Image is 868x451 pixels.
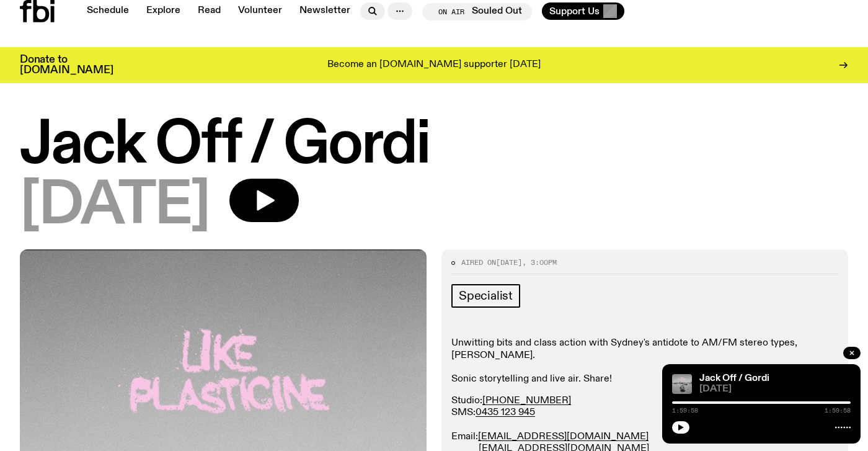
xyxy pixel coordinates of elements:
[20,118,848,174] h1: Jack Off / Gordi
[327,60,541,71] p: Become an [DOMAIN_NAME] supporter [DATE]
[672,408,698,414] span: 1:59:58
[451,284,520,308] a: Specialist
[451,337,838,385] p: Unwitting bits and class action with Sydney's antidote to AM/FM stereo types, [PERSON_NAME]. Soni...
[20,179,210,234] span: [DATE]
[549,6,600,17] span: Support Us
[699,373,769,383] a: Jack Off / Gordi
[542,2,624,20] button: Support Us
[422,3,532,20] button: On AirSouled Out
[438,7,464,16] span: On Air
[20,55,113,76] h3: Donate to [DOMAIN_NAME]
[79,2,136,20] a: Schedule
[496,257,522,267] span: [DATE]
[482,396,571,406] a: [PHONE_NUMBER]
[139,2,188,20] a: Explore
[522,257,557,267] span: , 3:00pm
[476,408,535,418] a: 0435 123 945
[478,432,649,442] a: [EMAIL_ADDRESS][DOMAIN_NAME]
[231,2,290,20] a: Volunteer
[461,257,496,267] span: Aired on
[190,2,228,20] a: Read
[699,385,851,394] span: [DATE]
[292,2,358,20] a: Newsletter
[459,289,513,303] span: Specialist
[825,408,851,414] span: 1:59:58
